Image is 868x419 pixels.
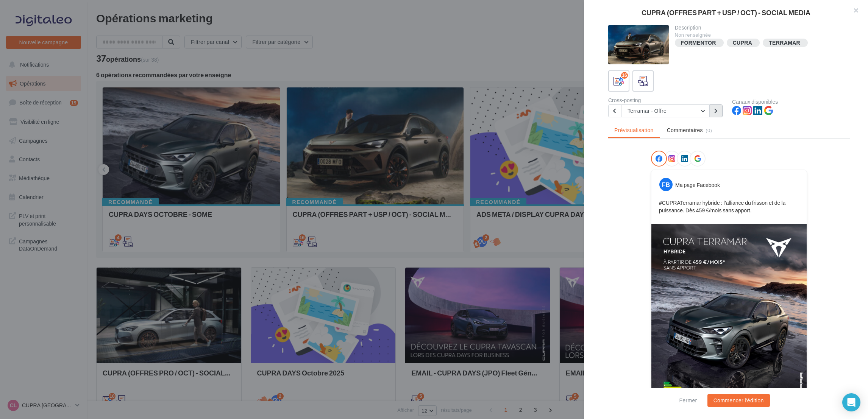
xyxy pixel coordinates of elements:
[667,126,703,134] span: Commentaires
[676,396,700,405] button: Fermer
[842,393,860,411] div: Open Intercom Messenger
[596,9,856,16] div: CUPRA (OFFRES PART + USP / OCT) - SOCIAL MEDIA
[732,99,850,104] div: Canaux disponibles
[675,181,720,189] div: Ma page Facebook
[733,40,752,46] div: CUPRA
[659,178,673,191] div: FB
[659,199,799,214] p: #CUPRATerramar hybride : l’alliance du frisson et de la puissance. Dès 459 €/mois sans apport.
[706,127,712,133] span: (0)
[608,98,726,103] div: Cross-posting
[621,72,628,79] div: 16
[681,40,716,46] div: FORMENTOR
[769,40,800,46] div: TERRAMAR
[621,104,710,117] button: Terramar - Offre
[707,394,770,407] button: Commencer l'édition
[675,25,844,30] div: Description
[675,32,844,39] div: Non renseignée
